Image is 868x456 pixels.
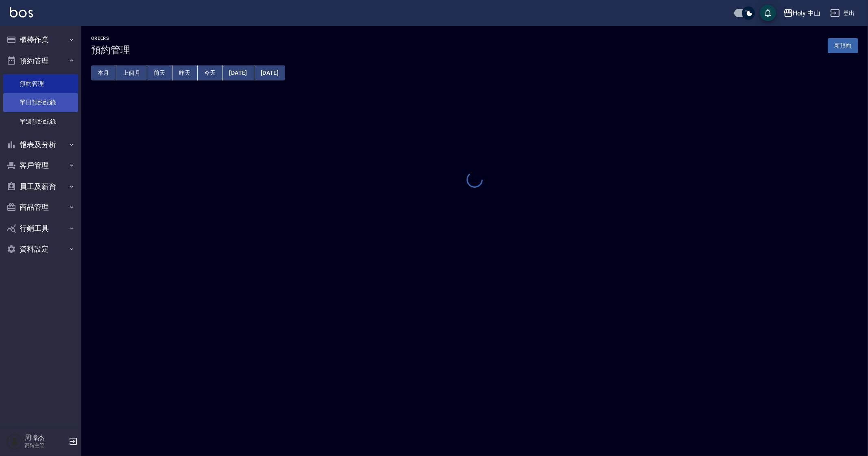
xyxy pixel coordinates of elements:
button: Holy 中山 [780,5,824,22]
button: 報表及分析 [3,134,78,155]
img: Logo [10,7,33,17]
p: 高階主管 [25,442,66,449]
button: 員工及薪資 [3,176,78,197]
a: 單週預約紀錄 [3,112,78,131]
h5: 周暐杰 [25,434,66,442]
button: 上個月 [116,65,147,80]
button: 資料設定 [3,239,78,260]
button: [DATE] [222,65,254,80]
div: Holy 中山 [793,8,821,18]
button: 前天 [147,65,172,80]
button: 行銷工具 [3,218,78,239]
a: 預約管理 [3,74,78,93]
a: 單日預約紀錄 [3,93,78,112]
button: 新預約 [828,38,858,53]
button: 商品管理 [3,197,78,218]
button: 本月 [91,65,116,80]
button: [DATE] [254,65,285,80]
button: 客戶管理 [3,155,78,176]
button: 登出 [827,6,858,21]
h3: 預約管理 [91,44,130,56]
button: save [760,5,776,21]
button: 預約管理 [3,50,78,72]
h2: Orders [91,36,130,41]
button: 櫃檯作業 [3,29,78,50]
img: Person [7,433,23,449]
button: 昨天 [172,65,198,80]
button: 今天 [198,65,223,80]
a: 新預約 [828,41,858,49]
